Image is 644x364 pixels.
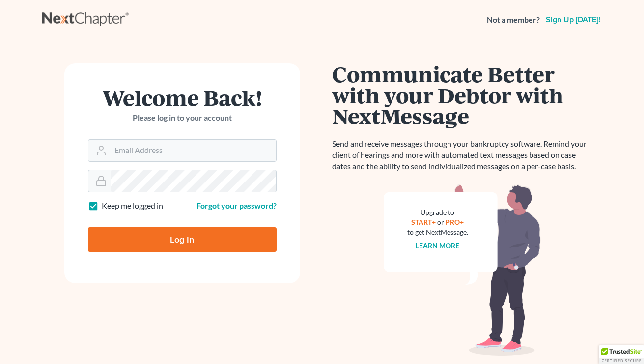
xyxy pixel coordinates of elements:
a: Forgot your password? [196,201,277,210]
div: to get NextMessage. [407,227,468,237]
p: Send and receive messages through your bankruptcy software. Remind your client of hearings and mo... [332,138,592,172]
strong: Not a member? [487,14,540,26]
h1: Communicate Better with your Debtor with NextMessage [332,63,592,126]
div: TrustedSite Certified [599,345,644,364]
a: START+ [411,218,436,226]
a: PRO+ [446,218,464,226]
p: Please log in to your account [88,112,277,123]
h1: Welcome Back! [88,87,277,108]
label: Keep me logged in [102,200,163,212]
input: Email Address [111,140,276,161]
a: Learn more [416,242,459,250]
img: nextmessage_bg-59042aed3d76b12b5cd301f8e5b87938c9018125f34e5fa2b7a6b67550977c72.svg [384,184,541,356]
span: or [437,218,444,226]
div: Upgrade to [407,208,468,217]
a: Sign up [DATE]! [544,16,602,24]
input: Log In [88,227,277,252]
